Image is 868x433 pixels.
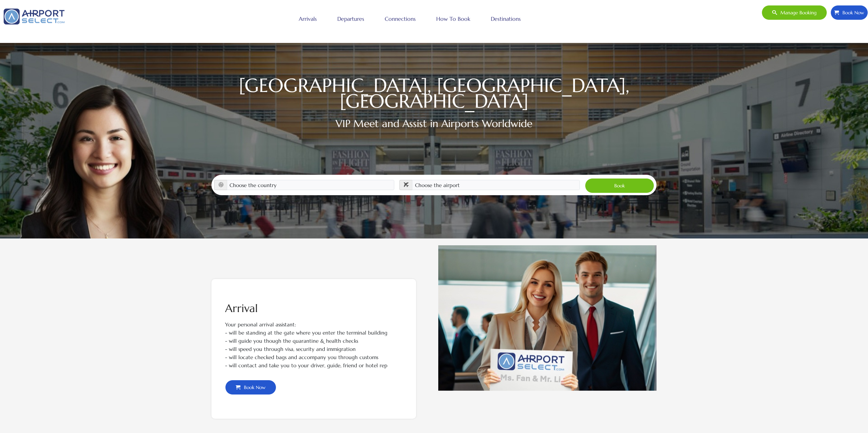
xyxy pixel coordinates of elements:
[211,116,657,131] h2: VIP Meet and Assist in Airports Worldwide
[225,321,402,345] p: Your personal arrival assistant: - will be standing at the gate where you enter the terminal buil...
[762,5,827,20] a: Manage booking
[240,380,266,395] span: Book Now
[383,10,417,27] a: Connections
[336,10,366,27] a: Departures
[225,380,276,395] a: Book Now
[225,303,402,314] h2: Arrival
[435,10,472,27] a: How to book
[830,5,868,20] a: Book Now
[211,78,657,109] h1: [GEOGRAPHIC_DATA], [GEOGRAPHIC_DATA], [GEOGRAPHIC_DATA]
[489,10,523,27] a: Destinations
[839,5,864,20] span: Book Now
[297,10,319,27] a: Arrivals
[225,345,402,370] p: - will speed you through visa, security and immigration - will locate checked bags and accompany ...
[585,178,654,193] button: Book
[777,5,816,20] span: Manage booking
